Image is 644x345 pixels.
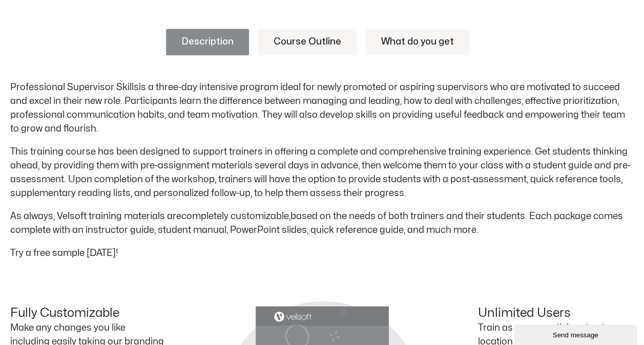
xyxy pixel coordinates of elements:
iframe: chat widget [514,322,639,345]
em: completely customizable, [181,212,290,221]
a: Description [166,29,249,55]
em: Professional Supervisor Skills [10,83,139,92]
h4: Fully Customizable [10,306,166,321]
h4: Unlimited Users [478,306,634,321]
p: As always, Velsoft training materials are based on the needs of both trainers and their students.... [10,209,634,237]
p: This training course has been designed to support trainers in offering a complete and comprehensi... [10,145,634,200]
p: is a three-day intensive program ideal for newly promoted or aspiring supervisors who are motivat... [10,80,634,136]
a: What do you get [366,29,469,55]
a: Course Outline [258,29,357,55]
p: Try a free sample [DATE]! [10,246,634,260]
